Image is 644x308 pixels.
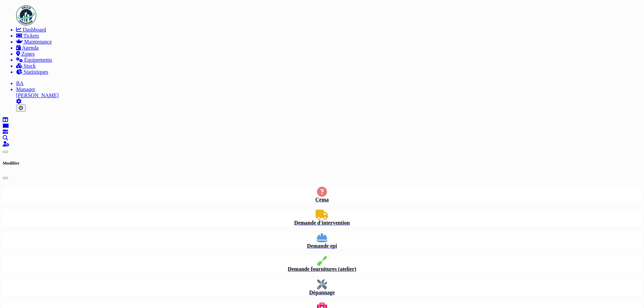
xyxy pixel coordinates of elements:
[16,69,641,75] a: Statistiques
[24,57,52,63] span: Équipements
[16,27,641,33] a: Dashboard
[3,233,641,249] a: Demande epi
[16,80,641,86] li: BA
[23,69,48,75] span: Statistiques
[16,80,641,99] a: BA Manager[PERSON_NAME]
[3,161,641,166] h5: Modifier
[16,5,36,25] img: Badge_color-CXgf-gQk.svg
[3,256,641,272] a: Demande fournitures (atelier)
[16,63,641,69] a: Stock
[3,177,8,179] button: Close
[3,280,641,296] a: Dépannage
[22,45,39,51] span: Agenda
[23,33,39,39] span: Tickets
[16,86,641,99] li: [PERSON_NAME]
[16,57,641,63] a: Équipements
[16,51,641,57] a: Zones
[23,63,36,69] span: Stock
[16,86,641,93] div: Manager
[3,151,8,153] button: Close
[16,45,641,51] a: Agenda
[3,187,641,203] a: Cema
[23,27,46,33] span: Dashboard
[21,51,35,57] span: Zones
[16,39,641,45] a: Maintenance
[3,210,641,226] a: Demande d'intervention
[16,33,641,39] a: Tickets
[24,39,52,45] span: Maintenance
